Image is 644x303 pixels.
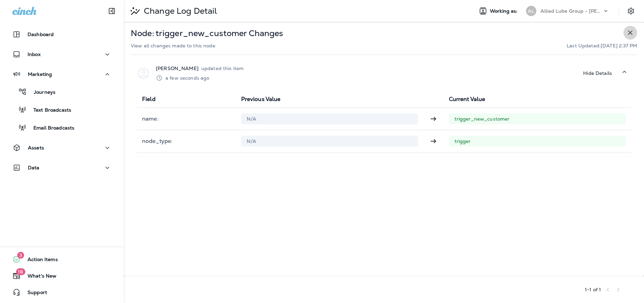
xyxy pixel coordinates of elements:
button: Settings [625,5,637,17]
div: Aug 15, 2025 2:36 PM [165,75,209,81]
span: Working as: [490,8,519,14]
p: Allied Lube Group - [PERSON_NAME] [540,8,602,14]
p: node_type : [142,138,230,145]
span: Support [21,290,47,298]
button: Inbox [7,47,117,61]
p: Dashboard [28,32,54,37]
p: Marketing [28,71,52,77]
button: Data [7,161,117,175]
p: Journeys [27,89,55,96]
p: Data [28,165,40,170]
p: a few seconds ago [165,75,209,81]
button: Email Broadcasts [7,120,117,135]
p: Text Broadcasts [26,107,71,114]
button: Marketing [7,67,117,81]
p: trigger_new_customer [155,29,247,37]
p: name : [142,115,230,122]
p: N/A [247,138,412,144]
div: AL [526,6,536,16]
button: Text Broadcasts [7,102,117,117]
p: Last Updated: [DATE] 2:37 PM [567,43,637,48]
p: N/A [247,116,412,122]
p: Field [142,97,230,102]
p: trigger [454,138,620,144]
button: Assets [7,141,117,155]
p: Assets [28,145,44,150]
button: Journeys [7,85,117,99]
button: Collapse Sidebar [102,4,121,18]
p: [PERSON_NAME] [156,65,198,72]
p: trigger_new_customer [454,116,620,122]
p: Current Value [449,97,626,102]
p: updated this item [201,66,244,71]
button: 3Action Items [7,252,117,266]
div: 1 - 1 of 1 [585,287,601,292]
p: Change Log Detail [141,6,217,16]
button: 18What's New [7,269,117,283]
p: Hide Details [583,70,612,76]
span: What's New [21,273,56,281]
p: Node: [131,29,154,37]
p: Changes [249,29,283,37]
p: Previous Value [241,97,418,102]
button: Support [7,285,117,299]
button: Dashboard [7,27,117,41]
p: Email Broadcasts [26,125,74,132]
p: Inbox [28,52,41,57]
span: Action Items [21,257,58,265]
p: View all changes made to this node [131,42,215,49]
span: 3 [17,252,24,259]
span: 18 [16,268,25,275]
